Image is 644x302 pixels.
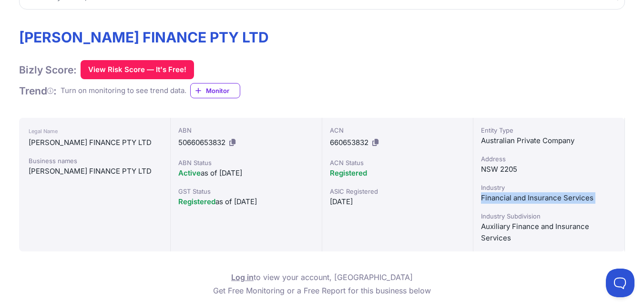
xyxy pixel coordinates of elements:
div: [PERSON_NAME] FINANCE PTY LTD [29,137,161,148]
div: Address [481,154,617,164]
div: Auxiliary Finance and Insurance Services [481,221,617,244]
h1: [PERSON_NAME] FINANCE PTY LTD [19,29,269,46]
span: Registered [178,197,215,206]
a: Log in [231,272,254,282]
iframe: Toggle Customer Support [606,269,634,297]
div: Industry [481,183,617,192]
h1: Bizly Score: [19,63,77,76]
div: ABN Status [178,158,314,167]
p: to view your account, [GEOGRAPHIC_DATA] Get Free Monitoring or a Free Report for this business below [213,271,431,297]
div: ACN [330,125,466,135]
span: Registered [330,168,367,177]
div: Business names [29,156,161,166]
div: [DATE] [330,196,466,208]
h1: Trend : [19,84,57,97]
div: NSW 2205 [481,164,617,175]
div: Entity Type [481,125,617,135]
span: Monitor [206,86,240,95]
div: Australian Private Company [481,135,617,146]
div: Financial and Insurance Services [481,192,617,204]
button: View Risk Score — It's Free! [81,60,194,79]
div: as of [DATE] [178,167,314,179]
div: Legal Name [29,125,161,137]
div: as of [DATE] [178,196,314,208]
div: GST Status [178,187,314,196]
div: ABN [178,125,314,135]
div: ACN Status [330,158,466,167]
div: Turn on monitoring to see trend data. [61,85,186,96]
div: Industry Subdivision [481,211,617,221]
a: Monitor [190,83,240,98]
div: [PERSON_NAME] FINANCE PTY LTD [29,166,161,177]
span: 660653832 [330,138,368,147]
span: Active [178,168,201,177]
div: ASIC Registered [330,187,466,196]
span: 50660653832 [178,138,225,147]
